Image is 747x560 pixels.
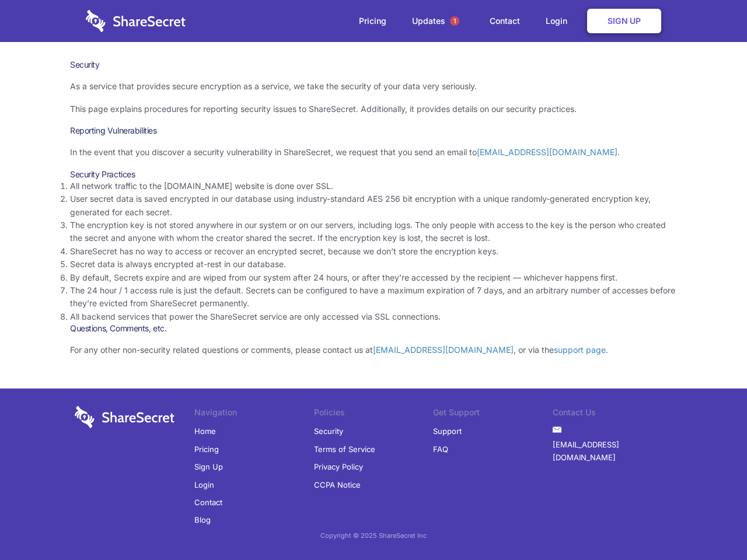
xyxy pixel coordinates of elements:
[314,476,361,494] a: CCPA Notice
[194,476,214,494] a: Login
[478,3,532,39] a: Contact
[70,323,677,334] h3: Questions, Comments, etc.
[70,192,677,219] li: User secret data is saved encrypted in our database using industry-standard AES 256 bit encryptio...
[70,125,677,136] h3: Reporting Vulnerabilities
[194,440,219,458] a: Pricing
[194,511,211,528] a: Blog
[433,422,462,440] a: Support
[433,440,448,458] a: FAQ
[70,146,677,159] p: In the event that you discover a security vulnerability in ShareSecret, we request that you send ...
[70,180,677,192] li: All network traffic to the [DOMAIN_NAME] website is done over SSL.
[194,494,222,511] a: Contact
[194,406,314,422] li: Navigation
[70,60,677,70] h1: Security
[314,458,363,475] a: Privacy Policy
[347,3,398,39] a: Pricing
[194,422,216,440] a: Home
[553,406,672,422] li: Contact Us
[314,406,434,422] li: Policies
[587,9,661,33] a: Sign Up
[70,169,677,180] h3: Security Practices
[70,284,677,310] li: The 24 hour / 1 access rule is just the default. Secrets can be configured to have a maximum expi...
[70,103,677,116] p: This page explains procedures for reporting security issues to ShareSecret. Additionally, it prov...
[553,436,672,467] a: [EMAIL_ADDRESS][DOMAIN_NAME]
[314,440,375,458] a: Terms of Service
[534,3,585,39] a: Login
[554,345,606,355] a: support page
[86,10,186,32] img: logo-wordmark-white-trans-d4663122ce5f474addd5e946df7df03e33cb6a1c49d2221995e7729f52c070b2.svg
[70,344,677,356] p: For any other non-security related questions or comments, please contact us at , or via the .
[433,406,553,422] li: Get Support
[314,422,343,440] a: Security
[70,80,677,93] p: As a service that provides secure encryption as a service, we take the security of your data very...
[477,147,617,157] a: [EMAIL_ADDRESS][DOMAIN_NAME]
[70,271,677,284] li: By default, Secrets expire and are wiped from our system after 24 hours, or after they’re accesse...
[70,245,677,258] li: ShareSecret has no way to access or recover an encrypted secret, because we don’t store the encry...
[373,345,514,355] a: [EMAIL_ADDRESS][DOMAIN_NAME]
[70,310,677,323] li: All backend services that power the ShareSecret service are only accessed via SSL connections.
[70,258,677,271] li: Secret data is always encrypted at-rest in our database.
[194,458,223,475] a: Sign Up
[75,406,174,428] img: logo-wordmark-white-trans-d4663122ce5f474addd5e946df7df03e33cb6a1c49d2221995e7729f52c070b2.svg
[70,219,677,245] li: The encryption key is not stored anywhere in our system or on our servers, including logs. The on...
[450,16,459,26] span: 1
